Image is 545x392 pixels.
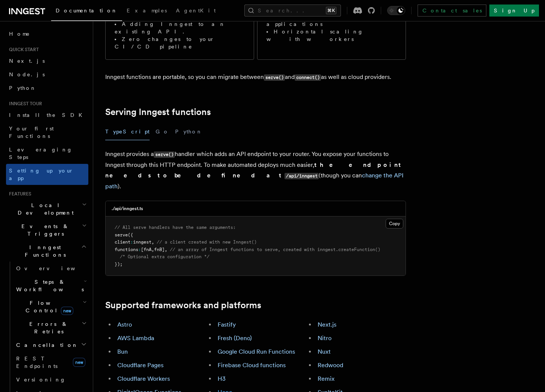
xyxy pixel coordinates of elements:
[115,232,128,238] span: serve
[13,296,88,317] button: Flow Controlnew
[13,278,84,293] span: Steps & Workflows
[9,30,30,38] span: Home
[264,74,285,81] code: serve()
[6,219,88,241] button: Events & Triggers
[105,149,406,192] p: Inngest provides a handler which adds an API endpoint to your router. You expose your functions t...
[128,232,133,238] span: ({
[112,206,143,212] h3: ./api/inngest.ts
[171,2,220,20] a: AgentKit
[6,108,88,122] a: Install the SDK
[9,126,54,139] span: Your first Functions
[115,35,245,50] li: Zero changes to your CI/CD pipeline
[9,71,45,77] span: Node.js
[16,356,58,369] span: REST Endpoints
[176,8,216,14] span: AgentKit
[13,317,88,338] button: Errors & Retries
[115,20,245,35] li: Adding Inngest to an existing API.
[117,334,154,342] a: AWS Lambda
[6,222,82,238] span: Events & Triggers
[386,219,403,229] button: Copy
[13,373,88,386] a: Versioning
[13,275,88,296] button: Steps & Workflows
[285,173,319,179] code: /api/inngest
[218,375,226,382] a: H3
[117,375,170,382] a: Cloudflare Workers
[218,334,252,342] a: Fresh (Deno)
[13,352,88,373] a: REST Endpointsnew
[13,320,82,335] span: Errors & Retries
[175,123,203,140] button: Python
[6,198,88,219] button: Local Development
[117,348,128,355] a: Bun
[13,262,88,275] a: Overview
[115,239,130,245] span: client
[105,300,261,310] a: Supported frameworks and platforms
[117,362,163,369] a: Cloudflare Pages
[9,168,74,181] span: Setting up your app
[151,247,154,252] span: ,
[218,362,286,369] a: Firebase Cloud functions
[6,164,88,185] a: Setting up your app
[138,247,141,252] span: :
[318,321,336,328] a: Next.js
[6,81,88,95] a: Python
[127,8,167,14] span: Examples
[6,101,42,107] span: Inngest tour
[6,241,88,262] button: Inngest Functions
[318,348,331,355] a: Nuxt
[218,321,236,328] a: Fastify
[115,247,138,252] span: functions
[13,338,88,352] button: Cancellation
[154,247,165,252] span: fnB]
[130,239,133,245] span: :
[115,262,123,267] span: });
[117,321,132,328] a: Astro
[295,74,321,81] code: connect()
[318,375,335,382] a: Remix
[318,334,332,342] a: Nitro
[387,6,405,15] button: Toggle dark mode
[170,247,380,252] span: // an array of Inngest functions to serve, created with inngest.createFunction()
[6,201,82,216] span: Local Development
[6,244,81,259] span: Inngest Functions
[105,123,150,140] button: TypeScript
[16,377,66,383] span: Versioning
[13,299,83,314] span: Flow Control
[9,58,45,64] span: Next.js
[9,112,87,118] span: Install the SDK
[6,68,88,81] a: Node.js
[218,348,295,355] a: Google Cloud Run Functions
[318,362,343,369] a: Redwood
[73,358,85,367] span: new
[326,7,336,14] kbd: ⌘K
[156,123,169,140] button: Go
[157,239,257,245] span: // a client created with new Inngest()
[6,191,31,197] span: Features
[115,225,236,230] span: // All serve handlers have the same arguments:
[6,27,88,41] a: Home
[61,307,73,315] span: new
[56,8,118,14] span: Documentation
[151,239,154,245] span: ,
[6,47,39,53] span: Quick start
[6,143,88,164] a: Leveraging Steps
[120,254,209,259] span: /* Optional extra configuration */
[105,107,211,117] a: Serving Inngest functions
[6,54,88,68] a: Next.js
[6,122,88,143] a: Your first Functions
[154,151,175,158] code: serve()
[9,85,36,91] span: Python
[266,28,397,43] li: Horizontal scaling with workers
[122,2,171,20] a: Examples
[165,247,167,252] span: ,
[105,72,406,83] p: Inngest functions are portable, so you can migrate between and as well as cloud providers.
[133,239,151,245] span: inngest
[489,5,539,17] a: Sign Up
[16,265,94,271] span: Overview
[51,2,122,21] a: Documentation
[13,341,78,349] span: Cancellation
[244,5,341,17] button: Search...⌘K
[418,5,486,17] a: Contact sales
[141,247,151,252] span: [fnA
[9,147,73,160] span: Leveraging Steps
